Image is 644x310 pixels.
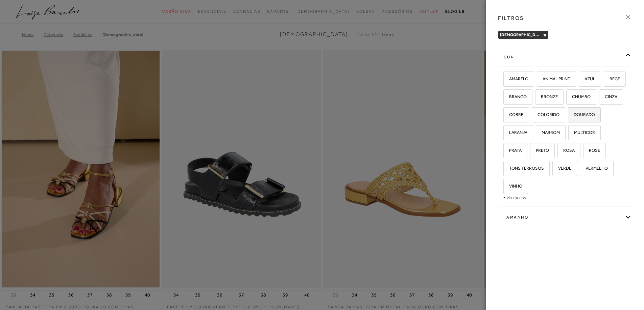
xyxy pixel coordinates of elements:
[503,195,505,200] span: -
[582,148,589,155] input: ROSE
[600,94,617,99] span: CINZA
[498,48,631,66] div: cor
[565,94,572,101] input: CHUMBO
[567,94,591,99] span: CHUMBO
[604,76,620,81] span: BEGE
[536,77,543,83] input: ANIMAL PRINT
[538,76,570,81] span: ANIMAL PRINT
[504,76,528,81] span: AMARELO
[502,166,509,173] input: TONS TERROSOS
[536,130,560,135] span: MARROM
[506,195,529,200] a: Ver menos...
[579,76,595,81] span: AZUL
[535,130,542,137] input: MARROM
[498,208,631,226] div: Tamanho
[598,94,605,101] input: CINZA
[578,77,585,83] input: AZUL
[502,184,509,191] input: VINHO
[556,148,563,155] input: ROSA
[504,184,522,189] span: VINHO
[558,148,575,153] span: ROSA
[569,130,595,135] span: MULTICOR
[580,166,608,171] span: VERMELHO
[504,166,544,171] span: TONS TERROSOS
[502,112,509,119] input: COBRE
[504,94,527,99] span: BRANCO
[551,166,558,173] input: VERDE
[531,148,549,153] span: PRETO
[500,32,544,37] span: [DEMOGRAPHIC_DATA]
[529,148,536,155] input: PRETO
[584,148,600,153] span: ROSE
[567,112,574,119] input: DOURADO
[531,112,538,119] input: COLORIDO
[553,166,571,171] span: VERDE
[543,33,547,37] button: Rasteira Close
[504,148,522,153] span: PRATA
[579,166,586,173] input: VERMELHO
[534,94,541,101] input: BRONZE
[502,148,509,155] input: PRATA
[502,130,509,137] input: LARANJA
[504,130,527,135] span: LARANJA
[536,94,558,99] span: BRONZE
[502,94,509,101] input: BRANCO
[502,77,509,83] input: AMARELO
[504,112,523,117] span: COBRE
[498,14,524,22] h3: FILTROS
[603,77,610,83] input: BEGE
[532,112,559,117] span: COLORIDO
[569,112,595,117] span: DOURADO
[567,130,574,137] input: MULTICOR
